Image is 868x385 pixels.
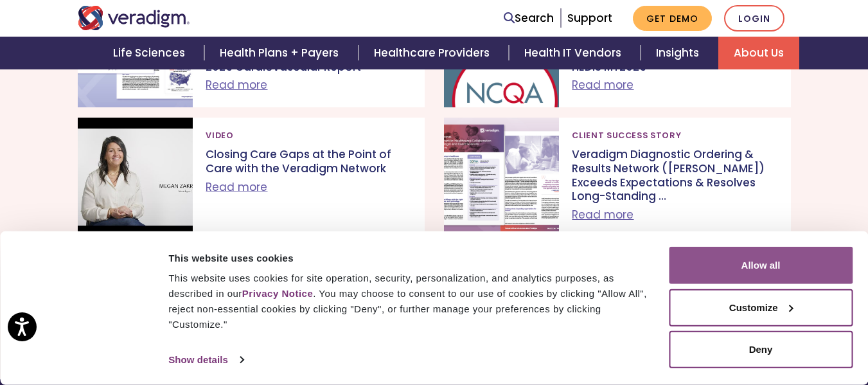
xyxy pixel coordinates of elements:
[359,37,509,69] a: Healthcare Providers
[669,331,853,368] button: Deny
[168,271,654,332] div: This website uses cookies for site operation, security, personalization, and analytics purposes, ...
[572,125,681,146] span: Client Success Story
[572,207,633,222] a: Read more
[572,148,777,203] p: Veradigm Diagnostic Ordering & Results Network ([PERSON_NAME]) Exceeds Expectations & Resolves Lo...
[242,288,313,299] a: Privacy Notice
[572,77,633,93] a: Read more
[206,77,267,93] a: Read more
[206,179,267,195] a: Read more
[724,5,784,31] a: Login
[78,6,190,30] img: Veradigm logo
[204,37,358,69] a: Health Plans + Payers
[641,37,718,69] a: Insights
[718,37,799,69] a: About Us
[669,289,853,326] button: Customize
[669,247,853,284] button: Allow all
[509,37,641,69] a: Health IT Vendors
[98,37,204,69] a: Life Sciences
[504,10,554,27] a: Search
[567,10,612,26] a: Support
[572,33,777,75] p: Veradigm Quality Analytics Achieves NCQA Measure Certification™ for HEDIS MY2025
[206,33,411,75] p: Unveiling the Latest ASCVD Risk Insights: Veradigm's Comprehensive 2025 Cardiovascular Report
[168,250,654,265] div: This website uses cookies
[206,148,411,175] p: Closing Care Gaps at the Point of Care with the Veradigm Network
[206,125,233,146] span: Video
[168,350,243,370] a: Show details
[633,6,712,31] a: Get Demo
